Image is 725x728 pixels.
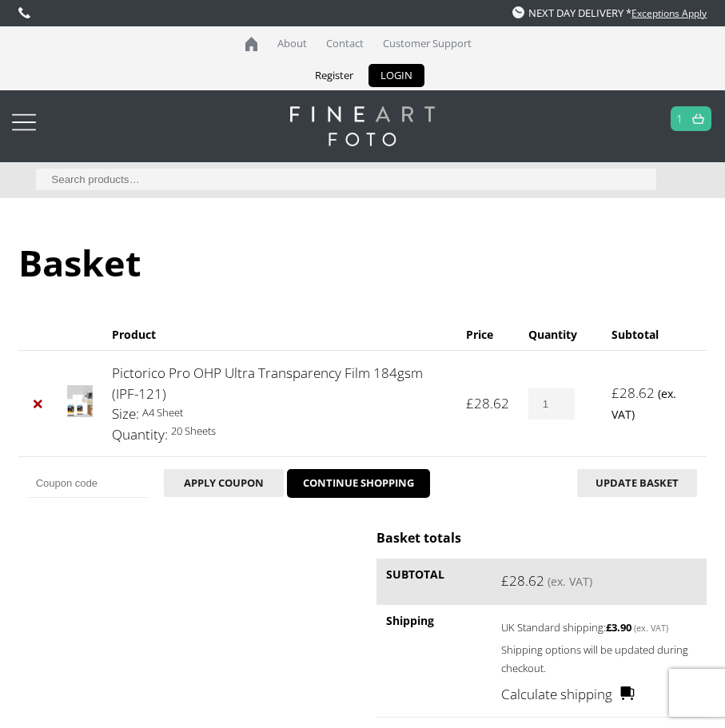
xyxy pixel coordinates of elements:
dt: Size: [112,404,139,424]
th: Subtotal [602,319,707,350]
a: CONTINUE SHOPPING [287,469,430,498]
bdi: 28.62 [466,394,509,412]
input: Search products… [36,169,655,190]
label: UK Standard shipping: [501,617,677,636]
span: £ [611,384,619,402]
dt: Quantity: [112,424,168,445]
p: Shipping options will be updated during checkout. [501,641,697,678]
a: Calculate shipping [501,684,635,705]
span: £ [466,394,474,412]
img: time.svg [512,6,524,18]
input: Coupon code [28,469,148,498]
th: Quantity [519,319,602,350]
th: Price [456,319,519,350]
small: (ex. VAT) [548,574,592,589]
a: About [269,26,315,61]
th: Product [102,319,456,350]
h2: Basket totals [376,529,707,547]
button: Update basket [577,469,697,497]
a: Exceptions Apply [631,6,707,20]
p: 20 Sheets [112,422,447,440]
button: Apply coupon [164,469,284,497]
a: 1 [676,107,683,130]
input: Product quantity [528,388,575,420]
img: phone.svg [18,7,30,18]
a: Customer Support [375,26,480,61]
img: basket.svg [692,113,704,124]
p: A4 Sheet [112,404,447,422]
a: Pictorico Pro OHP Ultra Transparency Film 184gsm (IPF-121) [112,364,423,403]
img: Pictorico Pro OHP Ultra Transparency Film 184gsm (IPF-121) [67,385,93,417]
bdi: 28.62 [501,571,544,590]
bdi: 28.62 [611,384,655,402]
small: (ex. VAT) [634,622,668,634]
a: Register [303,64,365,87]
span: £ [606,620,611,635]
a: Remove Pictorico Pro OHP Ultra Transparency Film 184gsm (IPF-121) from basket [28,393,49,414]
span: £ [501,571,509,590]
img: logo-white.svg [290,106,435,146]
h1: Basket [18,238,707,287]
span: NEXT DAY DELIVERY [512,6,623,20]
a: Contact [318,26,372,61]
th: Subtotal [376,559,492,604]
th: Shipping [376,604,492,717]
bdi: 3.90 [606,620,631,635]
a: LOGIN [368,64,424,87]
